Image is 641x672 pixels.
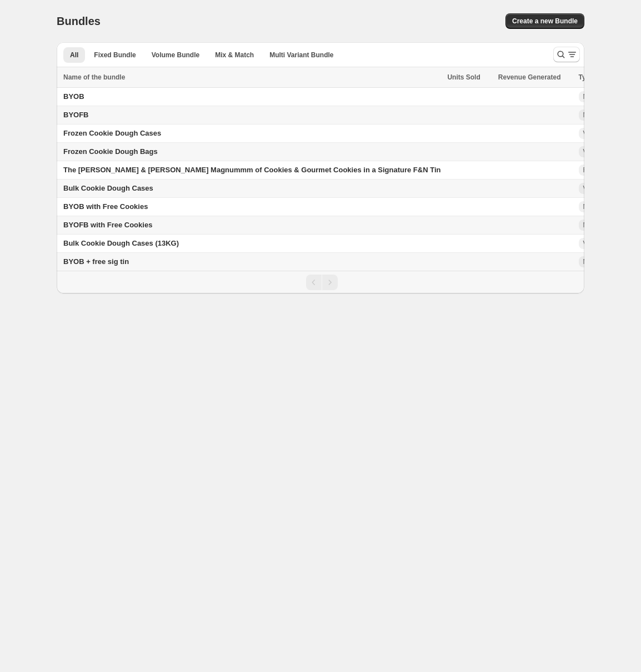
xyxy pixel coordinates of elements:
[94,51,136,59] span: Fixed Bundle
[63,257,129,266] span: BYOB + free sig tin
[579,72,633,83] div: Type
[63,129,161,137] span: Frozen Cookie Dough Cases
[57,14,101,28] h1: Bundles
[57,271,584,293] nav: Pagination
[498,72,561,83] span: Revenue Generated
[447,72,491,83] button: Units Sold
[498,72,572,83] button: Revenue Generated
[63,184,153,192] span: Bulk Cookie Dough Cases
[583,129,628,138] span: Volume Bundle
[583,221,620,230] span: Mix & Match
[447,72,480,83] span: Units Sold
[505,13,584,29] button: Create a new Bundle
[583,184,628,193] span: Volume Bundle
[63,221,152,229] span: BYOFB with Free Cookies
[553,47,580,62] button: Search and filter results
[583,147,628,156] span: Volume Bundle
[583,166,622,175] span: Fixed Bundle
[583,239,628,248] span: Volume Bundle
[63,92,84,101] span: BYOB
[512,17,578,26] span: Create a new Bundle
[63,111,89,119] span: BYOFB
[63,166,440,174] span: The [PERSON_NAME] & [PERSON_NAME] Magnummm of Cookies & Gourmet Cookies in a Signature F&N Tin
[583,202,620,211] span: Mix & Match
[63,147,158,156] span: Frozen Cookie Dough Bags
[583,257,620,266] span: Mix & Match
[70,51,78,59] span: All
[269,51,333,59] span: Multi Variant Bundle
[63,72,440,83] div: Name of the bundle
[63,202,148,211] span: BYOB with Free Cookies
[63,239,179,247] span: Bulk Cookie Dough Cases (13KG)
[215,51,254,59] span: Mix & Match
[152,51,199,59] span: Volume Bundle
[583,111,620,120] span: Mix & Match
[583,92,620,101] span: Mix & Match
